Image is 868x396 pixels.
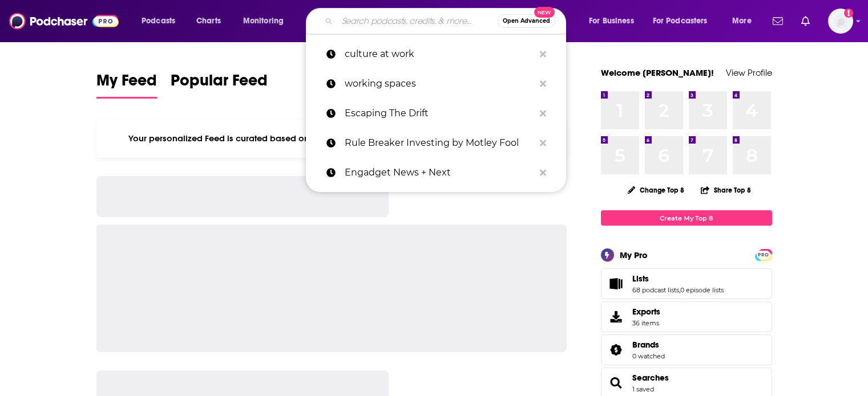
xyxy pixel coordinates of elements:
a: Show notifications dropdown [768,11,788,31]
a: PRO [757,250,770,259]
span: Monitoring [243,13,284,29]
img: User Profile [828,9,853,34]
span: More [732,13,752,29]
span: PRO [757,251,770,259]
span: For Podcasters [653,13,708,29]
p: Escaping The Drift [345,99,534,128]
a: My Feed [96,71,157,99]
div: Search podcasts, credits, & more... [317,8,577,34]
a: Exports [601,301,772,332]
span: Brands [632,340,659,350]
img: Podchaser - Follow, Share and Rate Podcasts [9,10,119,32]
a: 0 watched [632,352,665,360]
span: Exports [632,307,660,317]
p: working spaces [345,69,534,99]
span: , [679,286,680,294]
span: My Feed [96,71,157,97]
svg: Add a profile image [844,9,853,18]
span: Exports [605,309,628,325]
p: culture at work [345,39,534,69]
span: Lists [632,273,649,284]
a: Brands [632,340,665,350]
a: Escaping The Drift [306,99,566,128]
button: Share Top 8 [700,179,752,201]
p: Engadget News + Next [345,158,534,187]
a: Create My Top 8 [601,210,772,226]
span: New [534,7,555,18]
a: Lists [605,276,628,292]
button: open menu [134,12,190,30]
a: Searches [632,373,669,383]
button: open menu [724,12,766,30]
span: Open Advanced [503,18,550,24]
span: Popular Feed [171,71,268,97]
span: Podcasts [142,13,175,29]
input: Search podcasts, credits, & more... [337,12,498,30]
div: Your personalized Feed is curated based on the Podcasts, Creators, Users, and Lists that you Follow. [96,119,567,158]
span: 36 items [632,319,660,327]
button: open menu [645,12,724,30]
a: View Profile [726,67,772,78]
a: Rule Breaker Investing by Motley Fool [306,128,566,158]
span: Charts [196,13,221,29]
a: Lists [632,273,724,284]
a: 0 episode lists [680,286,724,294]
button: open menu [581,12,648,30]
div: My Pro [620,250,648,260]
a: 1 saved [632,385,654,393]
a: Charts [189,12,228,30]
a: Searches [605,375,628,391]
span: For Business [589,13,634,29]
a: working spaces [306,69,566,99]
a: Show notifications dropdown [797,11,814,31]
a: Brands [605,342,628,358]
button: Show profile menu [828,9,853,34]
span: Lists [601,268,772,299]
a: Popular Feed [171,71,268,99]
p: Rule Breaker Investing by Motley Fool [345,128,534,158]
a: 68 podcast lists [632,286,679,294]
button: Open AdvancedNew [498,14,555,28]
a: culture at work [306,39,566,69]
button: Change Top 8 [621,183,692,197]
button: open menu [235,12,298,30]
span: Brands [601,334,772,365]
span: Logged in as NickG [828,9,853,34]
a: Engadget News + Next [306,158,566,187]
a: Welcome [PERSON_NAME]! [601,67,714,78]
